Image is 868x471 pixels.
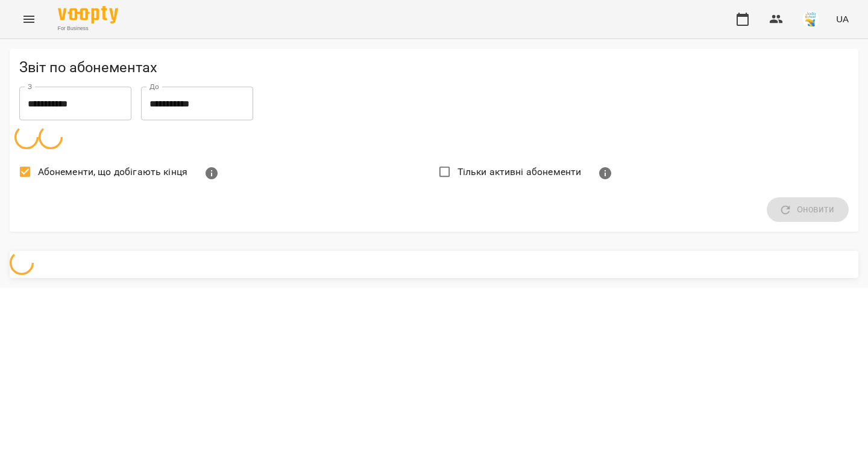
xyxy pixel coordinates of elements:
[38,165,187,179] span: Абонементи, що добігають кінця
[591,159,620,188] button: Показувати тільки абонементи з залишком занять або з відвідуваннями. Активні абонементи - це ті, ...
[14,5,43,34] button: Menu
[58,6,118,23] img: Voopty Logo
[831,8,854,30] button: UA
[197,159,226,188] button: Показати абонементи з 3 або менше відвідуваннями або що закінчуються протягом 7 днів
[802,11,819,28] img: 38072b7c2e4bcea27148e267c0c485b2.jpg
[836,13,849,25] span: UA
[58,25,118,32] span: For Business
[458,165,582,179] span: Тільки активні абонементи
[19,58,849,77] h5: Звіт по абонементах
